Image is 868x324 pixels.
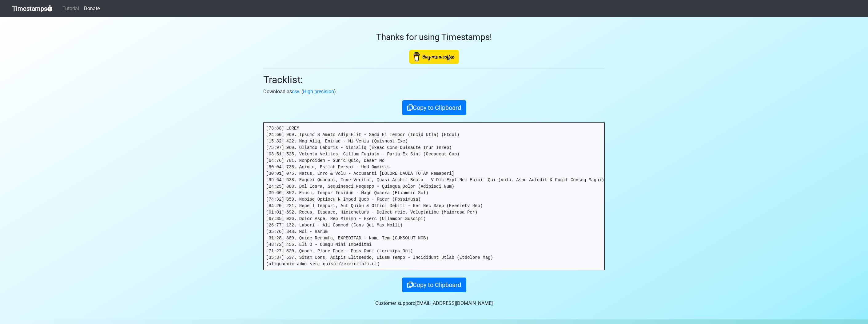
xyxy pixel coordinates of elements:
[263,32,605,42] h3: Thanks for using Timestamps!
[402,100,466,115] button: Copy to Clipboard
[402,278,466,292] button: Copy to Clipboard
[263,88,605,95] p: Download as . ( )
[263,74,605,86] h2: Tracklist:
[12,2,53,15] a: Timestamps
[303,89,334,94] a: High precision
[82,2,102,15] a: Donate
[264,123,604,270] pre: [73:88] LOREM [24:60] 969. Ipsumd S Ametc Adip Elit - Sedd Ei Tempor (Incid Utla) (Etdol) [15:82]...
[409,50,459,64] img: Buy Me A Coffee
[60,2,82,15] a: Tutorial
[292,89,299,94] a: csv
